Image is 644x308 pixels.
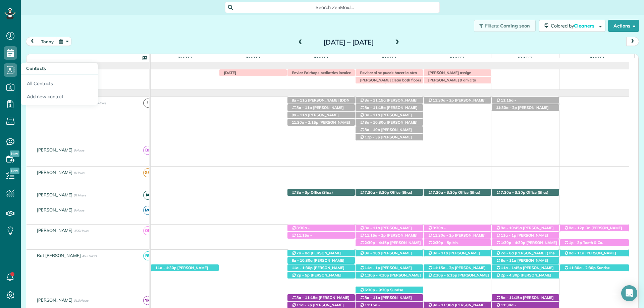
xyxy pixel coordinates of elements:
[432,98,454,103] span: 11:30a - 2p
[496,226,554,235] span: [PERSON_NAME] ([PHONE_NUMBER])
[291,98,308,103] span: 8a - 11a
[496,273,551,282] span: [PERSON_NAME] ([PHONE_NUMBER])
[496,233,548,242] span: [PERSON_NAME] ([PHONE_NUMBER])
[296,303,312,307] span: 11a - 2p
[143,226,152,235] span: OP
[357,70,417,80] span: Revisar si se puede hacer la otra casa de Win [PERSON_NAME]
[492,272,559,279] div: [STREET_ADDRESS]
[432,303,454,307] span: 9a - 11:30a
[296,273,310,278] span: 2p - 5p
[500,251,514,255] span: 7a - 8a
[432,190,458,195] span: 7:30a - 3:30p
[356,134,423,141] div: [STREET_ADDRESS]
[364,113,380,117] span: 8a - 11a
[496,295,554,305] span: [PERSON_NAME] ([PHONE_NUMBER])
[560,239,629,246] div: [STREET_ADDRESS]
[357,78,421,102] span: [PERSON_NAME] clean both floors (Charge extra for both floors, verify through past services past ...
[143,191,152,200] span: IA
[496,105,549,115] span: [PERSON_NAME] ([PHONE_NUMBER])
[428,265,486,275] span: [PERSON_NAME] ([PHONE_NUMBER])
[564,226,622,240] span: Dr. [PERSON_NAME] ([PHONE_NUMBER], [PHONE_NUMBER])
[10,168,19,174] span: New
[244,56,261,61] span: [DATE]
[291,295,350,305] span: [PERSON_NAME] ([PHONE_NUMBER])
[36,192,74,197] span: [PERSON_NAME]
[496,190,549,199] span: Office (Shcs) ([PHONE_NUMBER])
[364,98,386,103] span: 8a - 11:15a
[496,265,554,275] span: [PERSON_NAME] ([PHONE_NUMBER])
[564,251,616,260] span: [PERSON_NAME] ([PHONE_NUMBER])
[36,147,74,152] span: [PERSON_NAME]
[143,206,152,215] span: MC
[569,265,596,270] span: 11:30a - 2:30p
[492,250,559,257] div: [STREET_ADDRESS]
[432,273,458,278] span: 2:30p - 5:15p
[500,23,530,29] span: Coming soon
[143,146,152,155] span: BC
[428,230,472,240] span: [PERSON_NAME] ([PHONE_NUMBER])
[492,225,559,232] div: [STREET_ADDRESS]
[448,56,466,61] span: [DATE]
[364,135,380,139] span: 12p - 3p
[287,104,355,111] div: [STREET_ADDRESS][PERSON_NAME]
[500,240,526,245] span: 1:30p - 4:30p
[428,251,480,260] span: [PERSON_NAME] ([PHONE_NUMBER])
[428,98,486,107] span: [PERSON_NAME] ([PHONE_NUMBER])
[500,226,522,230] span: 8a - 10:45a
[492,294,559,301] div: [STREET_ADDRESS]
[36,207,74,212] span: [PERSON_NAME]
[424,225,491,232] div: [STREET_ADDRESS][PERSON_NAME]
[291,233,312,242] span: 11:15a - 2:15p
[496,251,555,260] span: [PERSON_NAME] (The Verandas)
[74,148,84,152] span: 0 Hours
[496,98,517,107] span: 11:15a - 1:45p
[500,273,520,278] span: 2p - 4:30p
[356,104,423,111] div: [STREET_ADDRESS]
[500,265,522,270] span: 11a - 1:45p
[291,258,344,267] span: [PERSON_NAME] ([PHONE_NUMBER])
[155,265,177,270] span: 11a - 1:30p
[364,120,386,125] span: 8a - 10:30a
[356,232,423,239] div: [STREET_ADDRESS]
[560,264,629,271] div: [STREET_ADDRESS][PERSON_NAME]
[356,189,423,196] div: 11940 [US_STATE] 181 - Fairhope, AL, 36532
[360,240,421,250] span: [PERSON_NAME] ([PHONE_NUMBER])
[424,239,491,246] div: [STREET_ADDRESS][PERSON_NAME]
[569,226,585,230] span: 8a - 12p
[291,120,319,125] span: 11:30a - 2:15p
[155,265,208,275] span: [PERSON_NAME] ([PHONE_NUMBER])
[360,127,412,137] span: [PERSON_NAME] ([PHONE_NUMBER])
[364,233,386,238] span: 11:15a - 2p
[360,190,413,199] span: Office (Shcs) ([PHONE_NUMBER])
[287,97,355,104] div: [STREET_ADDRESS]
[492,239,559,246] div: 19272 [US_STATE] 181 - Fairhope, AL, 36532
[380,56,397,61] span: [DATE]
[287,272,355,279] div: [STREET_ADDRESS][PERSON_NAME]
[428,273,489,282] span: [PERSON_NAME] ([PHONE_NUMBER])
[26,65,46,71] span: Contacts
[496,103,538,112] span: [PERSON_NAME] ([PHONE_NUMBER])
[221,70,237,75] span: [DATE]
[364,251,380,255] span: 8a - 10a
[569,240,582,245] span: 1p - 3p
[82,254,97,258] span: 45.3 Hours
[291,113,308,117] span: 9a - 11a
[74,171,84,175] span: 0 Hours
[287,264,355,271] div: [STREET_ADDRESS]
[92,101,106,105] span: 35.3 Hours
[312,56,329,61] span: [DATE]
[36,170,74,175] span: [PERSON_NAME]
[360,295,412,305] span: [PERSON_NAME] ([PHONE_NUMBER])
[291,230,336,240] span: [PERSON_NAME] ([PHONE_NUMBER])
[289,70,352,75] span: Enviar Fairhope pediatrics invoice
[74,229,88,233] span: 35.5 Hours
[496,240,557,255] span: [PERSON_NAME] (DC LAWN) ([PHONE_NUMBER], [PHONE_NUMBER])
[364,273,389,278] span: 1:30p - 4:30p
[364,288,389,292] span: 6:30p - 9:30p
[296,295,318,300] span: 8a - 11:15a
[428,226,446,235] span: 8:30a - 11:15a
[151,264,219,271] div: [STREET_ADDRESS]
[500,190,526,195] span: 7:30a - 3:30p
[432,251,448,255] span: 8a - 11a
[432,240,452,245] span: 2:30p - 5p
